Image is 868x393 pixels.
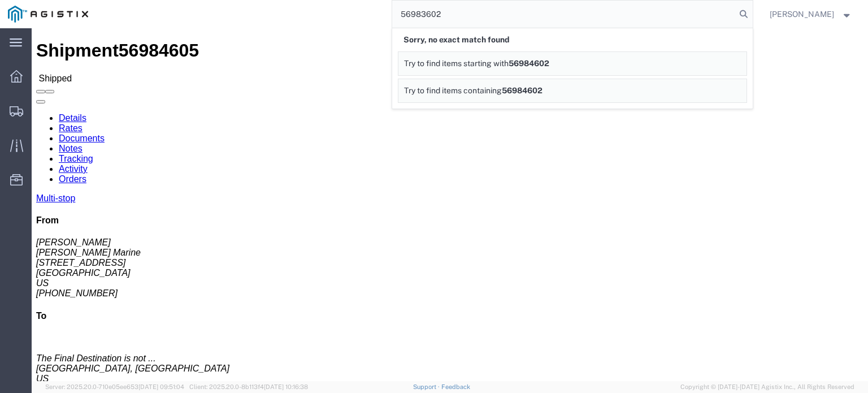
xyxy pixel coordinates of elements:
[8,6,88,23] img: logo
[404,86,502,95] span: Try to find items containing
[404,59,509,68] span: Try to find items starting with
[769,7,853,21] button: [PERSON_NAME]
[770,8,834,20] span: Rochelle Manzoni
[45,383,184,390] span: Server: 2025.20.0-710e05ee653
[680,382,854,392] span: Copyright © [DATE]-[DATE] Agistix Inc., All Rights Reserved
[502,86,542,95] span: 56984602
[32,28,868,381] iframe: FS Legacy Container
[413,383,441,390] a: Support
[392,1,736,28] input: Search for shipment number, reference number
[264,383,308,390] span: [DATE] 10:16:38
[189,383,308,390] span: Client: 2025.20.0-8b113f4
[398,28,747,51] div: Sorry, no exact match found
[509,59,549,68] span: 56984602
[138,383,184,390] span: [DATE] 09:51:04
[441,383,470,390] a: Feedback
